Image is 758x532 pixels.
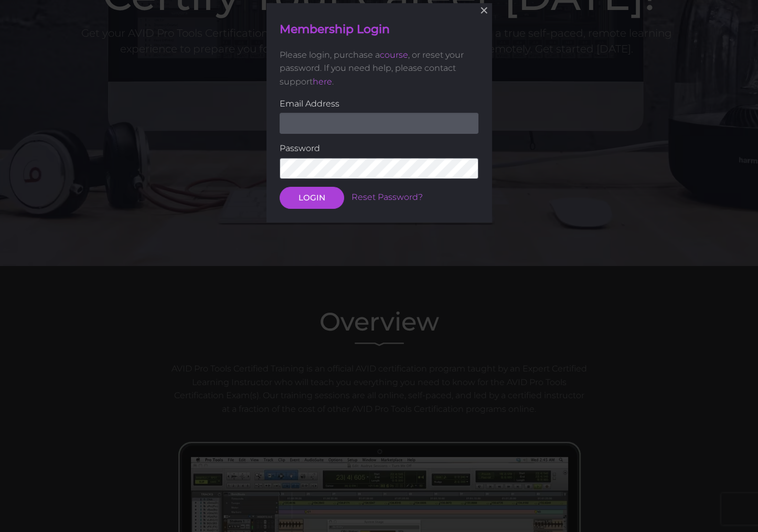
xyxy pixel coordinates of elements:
a: course [380,49,408,59]
button: LOGIN [280,186,344,208]
p: Please login, purchase a , or reset your password. If you need help, please contact support . [280,48,478,88]
label: Password [280,142,478,155]
a: Reset Password? [351,192,423,202]
label: Email Address [280,97,478,110]
h4: Membership Login [280,22,478,38]
a: here [313,77,332,87]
